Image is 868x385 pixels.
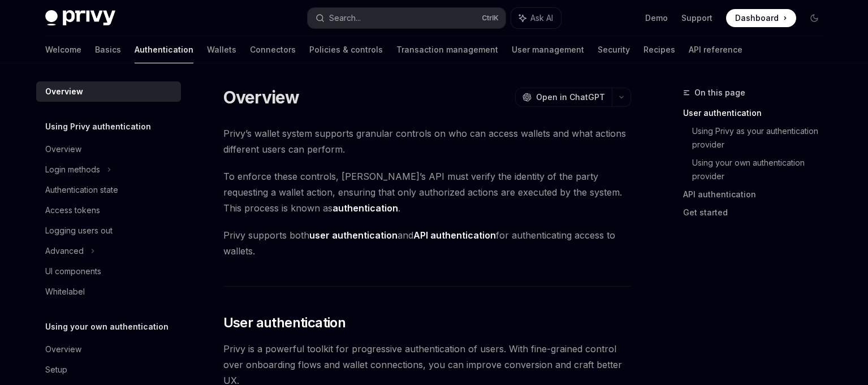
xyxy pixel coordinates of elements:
a: API reference [689,36,742,63]
strong: user authentication [309,230,398,241]
a: Connectors [250,36,296,63]
span: To enforce these controls, [PERSON_NAME]’s API must verify the identity of the party requesting a... [223,168,631,216]
button: Open in ChatGPT [515,88,612,107]
button: Toggle dark mode [805,9,823,27]
a: Support [681,12,712,24]
div: Logging users out [45,224,113,237]
div: Overview [45,142,81,156]
a: Authentication state [36,180,181,200]
h5: Using Privy authentication [45,120,151,133]
a: API authentication [683,185,832,204]
div: Access tokens [45,204,100,217]
a: Dashboard [726,9,796,27]
span: On this page [694,86,745,100]
a: Whitelabel [36,282,181,302]
a: User authentication [683,104,832,122]
a: Transaction management [396,36,498,63]
a: UI components [36,261,181,282]
div: Overview [45,343,81,356]
a: Overview [36,81,181,102]
span: User authentication [223,314,346,332]
button: Ask AI [511,8,561,28]
strong: API authentication [413,230,496,241]
div: Login methods [45,163,100,176]
a: Recipes [644,36,675,63]
a: User management [512,36,584,63]
a: Overview [36,339,181,360]
span: Open in ChatGPT [536,92,605,103]
img: dark logo [45,10,115,26]
div: Overview [45,85,83,98]
span: Ask AI [530,12,553,24]
a: Authentication [135,36,193,63]
div: UI components [45,265,101,278]
button: Search...CtrlK [308,8,506,28]
a: Access tokens [36,200,181,220]
h5: Using your own authentication [45,320,169,334]
h1: Overview [223,87,300,107]
a: Overview [36,139,181,159]
div: Whitelabel [45,285,85,299]
span: Dashboard [735,12,779,24]
strong: authentication [332,202,398,214]
a: Policies & controls [309,36,383,63]
a: Welcome [45,36,81,63]
div: Search... [329,11,361,25]
a: Using Privy as your authentication provider [692,122,832,154]
div: Advanced [45,244,84,258]
a: Using your own authentication provider [692,154,832,185]
a: Get started [683,204,832,222]
span: Privy’s wallet system supports granular controls on who can access wallets and what actions diffe... [223,126,631,157]
a: Setup [36,360,181,380]
a: Basics [95,36,121,63]
a: Demo [645,12,668,24]
span: Ctrl K [482,14,499,23]
a: Logging users out [36,220,181,241]
a: Wallets [207,36,236,63]
span: Privy supports both and for authenticating access to wallets. [223,227,631,259]
div: Authentication state [45,183,118,197]
div: Setup [45,363,67,377]
a: Security [598,36,630,63]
